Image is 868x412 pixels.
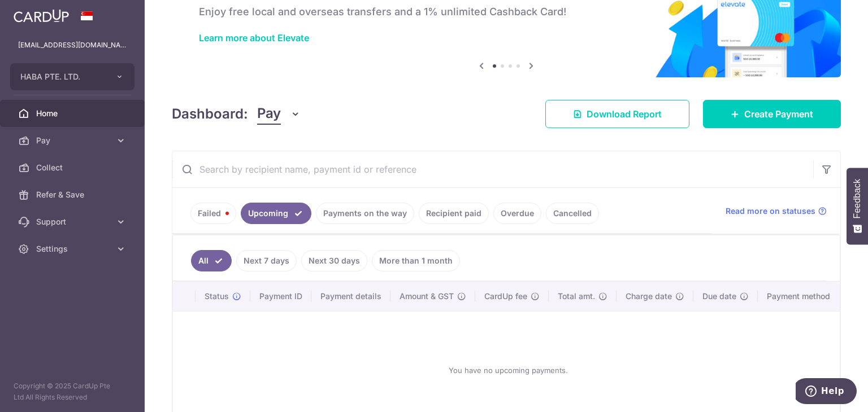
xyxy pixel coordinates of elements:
[545,100,689,128] a: Download Report
[20,71,104,82] span: HABA PTE. LTD.
[14,9,69,23] img: CardUp
[250,282,311,311] th: Payment ID
[190,203,236,224] a: Failed
[199,32,309,43] a: Learn more about Elevate
[493,203,541,224] a: Overdue
[36,243,111,255] span: Settings
[257,103,301,125] button: Pay
[205,291,229,302] span: Status
[36,108,111,119] span: Home
[10,63,134,90] button: HABA PTE. LTD.
[191,250,232,271] a: All
[236,250,297,271] a: Next 7 days
[847,168,868,244] button: Feedback - Show survey
[702,291,736,302] span: Due date
[726,205,827,217] a: Read more on statuses
[852,179,862,218] span: Feedback
[587,107,662,121] span: Download Report
[726,205,815,217] span: Read more on statuses
[36,162,111,173] span: Collect
[626,291,672,302] span: Charge date
[400,291,454,302] span: Amount & GST
[744,107,813,121] span: Create Payment
[199,5,814,19] h6: Enjoy free local and overseas transfers and a 1% unlimited Cashback Card!
[172,151,813,187] input: Search by recipient name, payment id or reference
[558,291,595,302] span: Total amt.
[546,203,599,224] a: Cancelled
[172,104,248,124] h4: Dashboard:
[703,100,841,128] a: Create Payment
[758,282,844,311] th: Payment method
[372,250,460,271] a: More than 1 month
[36,135,111,146] span: Pay
[316,203,414,224] a: Payments on the way
[419,203,489,224] a: Recipient paid
[36,216,111,227] span: Support
[301,250,367,271] a: Next 30 days
[18,40,127,51] p: [EMAIL_ADDRESS][DOMAIN_NAME]
[796,378,857,406] iframe: Opens a widget where you can find more information
[311,282,390,311] th: Payment details
[484,291,527,302] span: CardUp fee
[241,203,311,224] a: Upcoming
[36,189,111,200] span: Refer & Save
[257,103,281,125] span: Pay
